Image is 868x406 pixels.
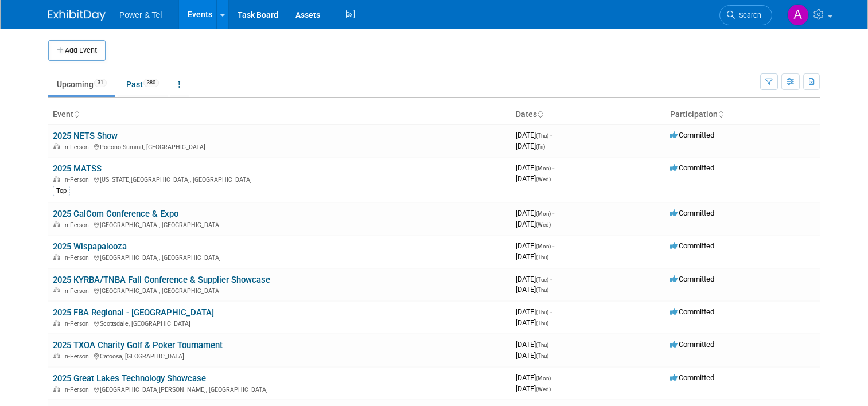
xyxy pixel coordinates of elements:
[516,340,552,349] span: [DATE]
[516,285,548,294] span: [DATE]
[119,10,162,19] span: Power & Tel
[670,209,714,217] span: Committed
[53,176,60,182] img: In-Person Event
[536,353,548,359] span: (Thu)
[53,131,118,141] a: 2025 NETS Show
[516,384,551,393] span: [DATE]
[511,105,665,124] th: Dates
[787,4,809,26] img: Alina Dorion
[536,243,551,249] span: (Mon)
[53,241,127,252] a: 2025 Wispapalooza
[516,163,554,172] span: [DATE]
[53,353,60,358] img: In-Person Event
[516,252,548,261] span: [DATE]
[670,307,714,316] span: Committed
[516,142,545,150] span: [DATE]
[670,131,714,139] span: Committed
[53,163,102,174] a: 2025 MATSS
[536,386,551,392] span: (Wed)
[719,5,772,25] a: Search
[63,254,92,261] span: In-Person
[550,340,552,349] span: -
[53,318,507,327] div: Scottsdale, [GEOGRAPHIC_DATA]
[53,220,507,229] div: [GEOGRAPHIC_DATA], [GEOGRAPHIC_DATA]
[63,176,92,184] span: In-Person
[550,131,552,139] span: -
[516,373,554,382] span: [DATE]
[516,131,552,139] span: [DATE]
[516,241,554,250] span: [DATE]
[536,287,548,293] span: (Thu)
[53,252,507,261] div: [GEOGRAPHIC_DATA], [GEOGRAPHIC_DATA]
[53,340,223,350] a: 2025 TXOA Charity Golf & Poker Tournament
[536,320,548,326] span: (Thu)
[53,275,270,285] a: 2025 KYRBA/TNBA Fall Conference & Supplier Showcase
[53,209,178,219] a: 2025 CalCom Conference & Expo
[516,174,551,183] span: [DATE]
[665,105,820,124] th: Participation
[552,241,554,250] span: -
[53,142,507,151] div: Pocono Summit, [GEOGRAPHIC_DATA]
[53,174,507,184] div: [US_STATE][GEOGRAPHIC_DATA], [GEOGRAPHIC_DATA]
[53,307,214,318] a: 2025 FBA Regional - [GEOGRAPHIC_DATA]
[516,307,552,316] span: [DATE]
[670,241,714,250] span: Committed
[536,254,548,260] span: (Thu)
[63,386,92,393] span: In-Person
[48,10,106,21] img: ExhibitDay
[537,110,543,119] a: Sort by Start Date
[53,384,507,393] div: [GEOGRAPHIC_DATA][PERSON_NAME], [GEOGRAPHIC_DATA]
[536,309,548,315] span: (Thu)
[516,275,552,283] span: [DATE]
[536,342,548,348] span: (Thu)
[63,221,92,229] span: In-Person
[53,351,507,360] div: Catoosa, [GEOGRAPHIC_DATA]
[53,221,60,227] img: In-Person Event
[536,221,551,228] span: (Wed)
[53,286,507,295] div: [GEOGRAPHIC_DATA], [GEOGRAPHIC_DATA]
[63,320,92,327] span: In-Person
[53,186,70,196] div: Top
[516,220,551,228] span: [DATE]
[48,73,115,95] a: Upcoming31
[552,209,554,217] span: -
[118,73,168,95] a: Past380
[53,254,60,260] img: In-Person Event
[536,276,548,283] span: (Tue)
[718,110,723,119] a: Sort by Participation Type
[552,373,554,382] span: -
[670,373,714,382] span: Committed
[143,79,159,87] span: 380
[552,163,554,172] span: -
[53,287,60,293] img: In-Person Event
[536,176,551,182] span: (Wed)
[516,209,554,217] span: [DATE]
[536,143,545,150] span: (Fri)
[550,307,552,316] span: -
[536,210,551,217] span: (Mon)
[63,287,92,295] span: In-Person
[63,353,92,360] span: In-Person
[516,351,548,360] span: [DATE]
[48,105,511,124] th: Event
[63,143,92,151] span: In-Person
[73,110,79,119] a: Sort by Event Name
[48,40,106,61] button: Add Event
[536,132,548,139] span: (Thu)
[550,275,552,283] span: -
[94,79,107,87] span: 31
[735,11,761,19] span: Search
[670,275,714,283] span: Committed
[536,375,551,381] span: (Mon)
[53,373,206,384] a: 2025 Great Lakes Technology Showcase
[53,320,60,326] img: In-Person Event
[53,143,60,149] img: In-Person Event
[670,163,714,172] span: Committed
[670,340,714,349] span: Committed
[516,318,548,327] span: [DATE]
[53,386,60,392] img: In-Person Event
[536,165,551,171] span: (Mon)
